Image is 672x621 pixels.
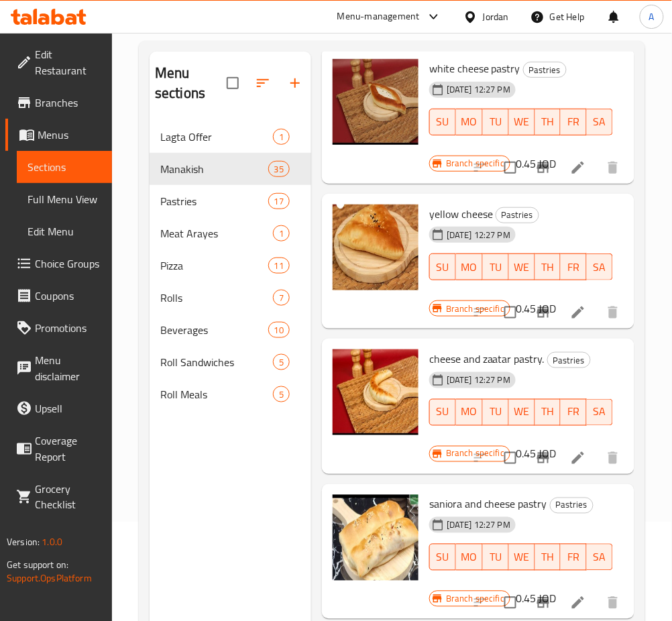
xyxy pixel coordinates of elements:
button: SU [429,253,456,280]
img: white cheese pastry [333,59,418,145]
span: saniora and cheese pastry [429,494,547,514]
button: TH [535,109,561,135]
span: MO [461,112,478,131]
span: Branch specific [441,157,510,170]
div: Lagta Offer1 [150,121,311,153]
div: Pizza11 [150,249,311,282]
button: SU [429,544,456,571]
span: Full Menu View [27,191,101,207]
span: TH [541,258,556,277]
div: Roll Sandwiches5 [150,346,311,378]
button: delete [597,442,629,474]
button: WE [509,544,535,571]
button: FR [561,109,587,135]
span: Pizza [160,258,268,274]
a: Edit menu item [570,450,586,466]
div: items [273,129,290,145]
div: Pastries [496,207,539,223]
div: items [273,386,290,402]
span: Select all sections [219,69,247,97]
span: SA [592,402,608,422]
button: Branch-specific-item [527,296,559,329]
button: Branch-specific-item [527,152,559,184]
span: Menus [38,127,101,143]
div: Beverages10 [150,314,311,346]
div: Pastries17 [150,185,311,217]
span: Edit Restaurant [35,46,101,78]
span: WE [514,548,530,567]
button: TH [535,253,561,280]
span: A [649,9,655,24]
button: delete [597,296,629,329]
button: delete [597,152,629,184]
a: Edit Menu [17,215,112,247]
span: WE [514,112,530,131]
span: 7 [274,292,289,304]
button: delete [597,587,629,619]
span: [DATE] 12:27 PM [441,519,516,532]
div: items [273,225,290,241]
span: Lagta Offer [160,129,273,145]
span: Pastries [160,193,268,209]
span: Sections [27,159,101,175]
span: WE [514,258,530,277]
a: Edit Restaurant [5,38,112,87]
span: Get support on: [7,557,68,574]
button: WE [509,253,535,280]
a: Edit menu item [570,160,586,176]
span: Rolls [160,290,273,306]
a: Support.OpsPlatform [7,570,92,587]
span: Pastries [496,207,539,223]
span: Version: [7,534,40,551]
span: white cheese pastry [429,58,520,78]
button: MO [456,253,483,280]
a: Coverage Report [5,425,112,473]
a: Edit menu item [570,595,586,611]
h2: Menu sections [155,63,227,103]
button: SU [429,109,456,135]
div: Menu-management [337,9,420,25]
span: 1 [274,131,289,144]
button: Branch-specific-item [527,587,559,619]
span: SA [592,548,608,567]
span: 5 [274,356,289,369]
span: Grocery Checklist [35,481,101,513]
span: FR [566,258,581,277]
span: 1.0.0 [42,534,62,551]
span: Manakish [160,161,268,177]
a: Promotions [5,312,112,344]
span: Choice Groups [35,256,101,272]
span: Branch specific [441,302,510,315]
button: TU [483,253,509,280]
button: MO [456,109,483,135]
button: Add section [279,67,311,99]
span: Roll Sandwiches [160,354,273,370]
span: MO [461,258,478,277]
span: Pastries [548,353,590,368]
button: SA [587,109,613,135]
span: Branch specific [441,593,510,606]
span: Coupons [35,288,101,304]
button: TU [483,399,509,426]
button: TU [483,544,509,571]
span: FR [566,548,581,567]
button: Branch-specific-item [527,442,559,474]
span: Pastries [524,62,566,78]
span: Beverages [160,322,268,338]
span: WE [514,402,530,422]
span: Meat Arayes [160,225,273,241]
div: items [268,258,290,274]
span: TH [541,548,556,567]
span: SU [435,112,451,131]
a: Coupons [5,280,112,312]
div: Manakish35 [150,153,311,185]
span: TU [488,258,504,277]
span: 10 [269,324,289,337]
img: cheese and zaatar pastry. [333,349,418,435]
span: Coverage Report [35,433,101,465]
span: Upsell [35,400,101,416]
a: Sections [17,151,112,183]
